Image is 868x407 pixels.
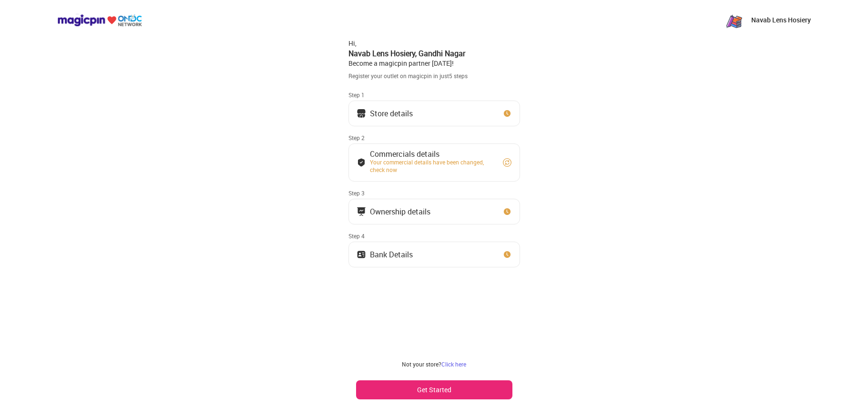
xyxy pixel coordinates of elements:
p: Navab Lens Hosiery [751,15,811,25]
div: Step 1 [348,91,520,99]
img: refresh_circle.10b5a287.svg [502,158,512,167]
img: clock_icon_new.67dbf243.svg [502,250,512,259]
a: Click here [441,360,466,368]
img: commercials_icon.983f7837.svg [357,207,366,216]
button: Get Started [356,380,512,399]
div: Step 3 [348,189,520,197]
div: Your commercial details have been changed, check now [370,158,494,173]
div: Register your outlet on magicpin in just 5 steps [348,72,520,80]
span: Not your store? [402,360,441,368]
img: ownership_icon.37569ceb.svg [357,250,366,259]
div: Bank Details [370,252,413,257]
img: storeIcon.9b1f7264.svg [357,109,366,118]
button: Ownership details [348,199,520,224]
button: Commercials detailsYour commercial details have been changed, check now [348,143,520,182]
div: Navab Lens Hosiery , Gandhi Nagar [348,48,520,59]
img: ondc-logo-new-small.8a59708e.svg [57,14,142,27]
img: bank_details_tick.fdc3558c.svg [357,158,366,167]
div: Commercials details [370,152,494,156]
div: Step 2 [348,134,520,142]
img: clock_icon_new.67dbf243.svg [502,109,512,118]
div: Step 4 [348,232,520,240]
div: Store details [370,111,413,116]
img: zN8eeJ7_1yFC7u6ROh_yaNnuSMByXp4ytvKet0ObAKR-3G77a2RQhNqTzPi8_o_OMQ7Yu_PgX43RpeKyGayj_rdr-Pw [725,10,744,30]
button: Store details [348,101,520,126]
button: Bank Details [348,242,520,267]
div: Hi, Become a magicpin partner [DATE]! [348,39,520,68]
img: clock_icon_new.67dbf243.svg [502,207,512,216]
div: Ownership details [370,209,430,214]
